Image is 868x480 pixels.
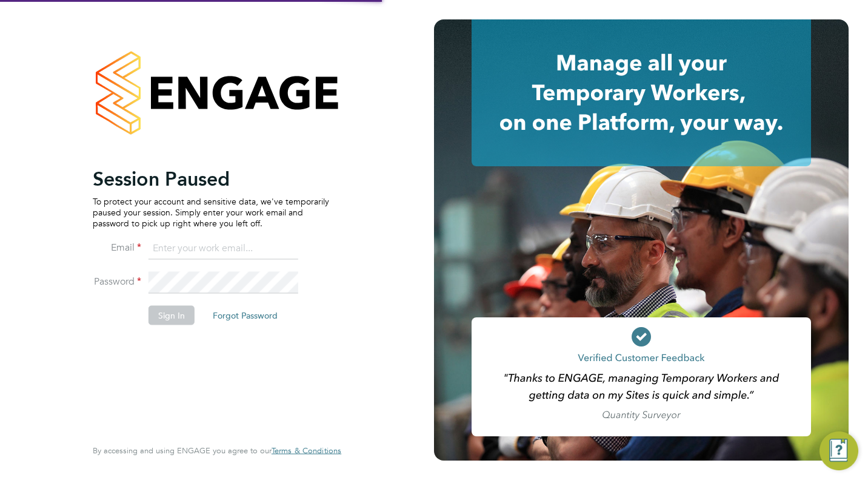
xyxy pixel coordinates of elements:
[203,305,287,325] button: Forgot Password
[272,446,341,456] a: Terms & Conditions
[93,195,329,229] p: To protect your account and sensitive data, we've temporarily paused your session. Simply enter y...
[93,275,141,288] label: Password
[93,166,329,191] h2: Session Paused
[149,238,298,260] input: Enter your work email...
[149,305,195,325] button: Sign In
[272,445,341,456] span: Terms & Conditions
[820,431,858,470] button: Engage Resource Center
[93,241,141,254] label: Email
[93,445,341,456] span: By accessing and using ENGAGE you agree to our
